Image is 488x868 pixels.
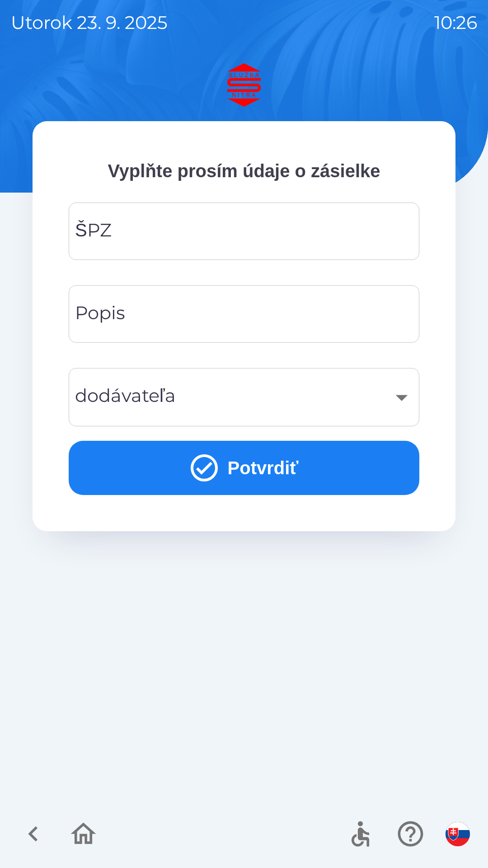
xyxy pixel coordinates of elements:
img: sk flag [446,822,470,846]
p: utorok 23. 9. 2025 [11,9,168,36]
img: Logo [33,63,455,107]
p: 10:26 [434,9,477,36]
p: Vyplňte prosím údaje o zásielke [69,157,419,184]
button: Potvrdiť [69,441,419,495]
